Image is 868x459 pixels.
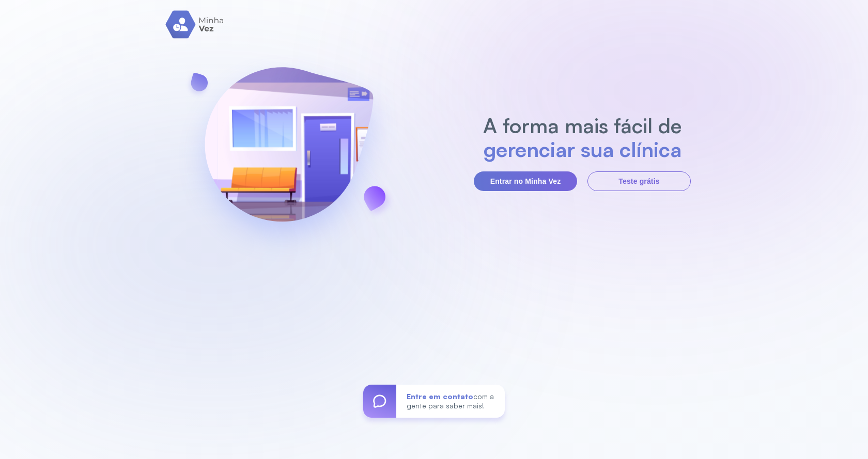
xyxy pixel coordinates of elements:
img: logo.svg [165,10,225,39]
a: Entre em contatocom a gente para saber mais! [363,385,505,418]
button: Teste grátis [587,171,691,191]
span: Entre em contato [407,392,473,401]
button: Entrar no Minha Vez [474,171,577,191]
h2: gerenciar sua clínica [478,137,687,161]
img: banner-login.svg [177,40,400,264]
h2: A forma mais fácil de [478,114,687,137]
div: com a gente para saber mais! [396,385,505,418]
